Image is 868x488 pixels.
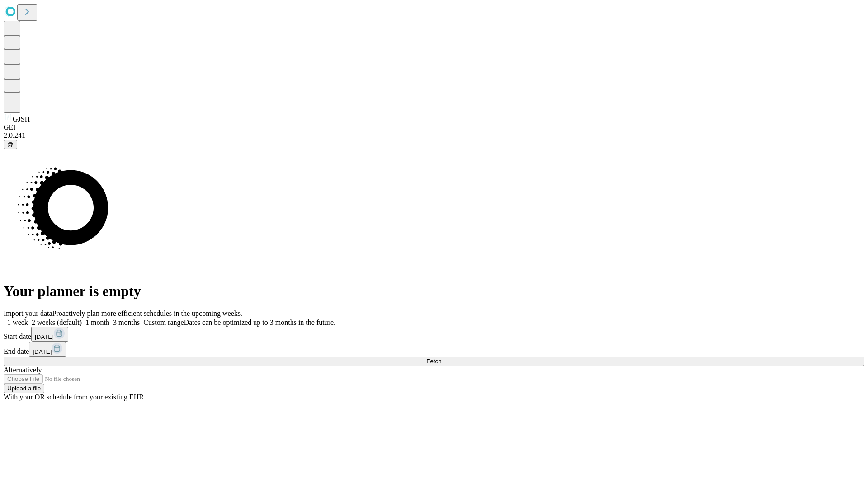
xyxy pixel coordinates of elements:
div: GEI [4,123,864,131]
span: [DATE] [33,348,52,355]
button: Fetch [4,357,864,366]
span: Dates can be optimized up to 3 months in the future. [184,319,335,326]
span: Fetch [426,358,441,365]
div: 2.0.241 [4,131,864,140]
h1: Your planner is empty [4,283,864,300]
button: [DATE] [31,327,68,342]
span: Proactively plan more efficient schedules in the upcoming weeks. [52,310,242,317]
span: [DATE] [35,333,54,340]
span: GJSH [13,115,30,123]
div: Start date [4,327,864,342]
span: 1 month [85,319,109,326]
span: Custom range [143,319,184,326]
span: With your OR schedule from your existing EHR [4,393,144,401]
span: 2 weeks (default) [32,319,82,326]
button: @ [4,140,17,149]
span: @ [7,141,14,148]
span: Alternatively [4,366,42,374]
span: 1 week [7,319,28,326]
button: [DATE] [29,342,66,357]
span: Import your data [4,310,52,317]
button: Upload a file [4,384,44,393]
span: 3 months [113,319,140,326]
div: End date [4,342,864,357]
